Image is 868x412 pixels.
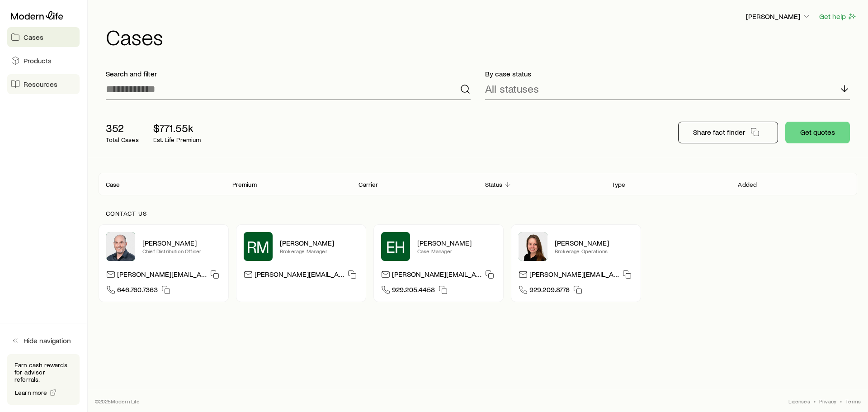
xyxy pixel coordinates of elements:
[485,82,539,95] p: All statuses
[555,238,633,247] p: [PERSON_NAME]
[359,181,378,188] p: Carrier
[7,27,80,47] a: Cases
[280,238,359,247] p: [PERSON_NAME]
[106,232,135,261] img: Dan Pierson
[519,232,547,261] img: Ellen Wall
[392,285,435,297] span: 929.205.4458
[106,122,139,134] p: 352
[255,270,344,282] p: [PERSON_NAME][EMAIL_ADDRESS][PERSON_NAME][DOMAIN_NAME]
[153,122,201,134] p: $771.55k
[392,270,481,282] p: [PERSON_NAME][EMAIL_ADDRESS][DOMAIN_NAME]
[106,210,850,217] p: Contact us
[840,398,842,405] span: •
[788,398,810,405] a: Licenses
[95,398,140,405] p: © 2025 Modern Life
[746,12,811,21] p: [PERSON_NAME]
[99,173,857,195] div: Client cases
[280,247,359,255] p: Brokerage Manager
[106,26,857,47] h1: Cases
[7,354,80,405] div: Earn cash rewards for advisor referrals.Learn more
[386,237,406,256] span: EH
[117,285,158,297] span: 646.760.7363
[15,389,47,396] span: Learn more
[24,56,52,65] span: Products
[106,136,139,143] p: Total Cases
[117,270,207,282] p: [PERSON_NAME][EMAIL_ADDRESS][DOMAIN_NAME]
[7,331,80,350] button: Hide navigation
[142,238,221,247] p: [PERSON_NAME]
[485,181,502,188] p: Status
[678,122,778,143] button: Share fact finder
[142,247,221,255] p: Chief Distribution Officer
[24,80,57,89] span: Resources
[738,181,757,188] p: Added
[485,69,850,78] p: By case status
[417,238,496,247] p: [PERSON_NAME]
[529,270,619,282] p: [PERSON_NAME][EMAIL_ADDRESS][DOMAIN_NAME]
[24,336,71,345] span: Hide navigation
[819,11,857,22] button: Get help
[7,74,80,94] a: Resources
[417,247,496,255] p: Case Manager
[7,51,80,71] a: Products
[24,33,43,42] span: Cases
[247,237,270,256] span: RM
[845,398,861,405] a: Terms
[745,11,811,22] button: [PERSON_NAME]
[693,128,745,137] p: Share fact finder
[232,181,257,188] p: Premium
[106,181,120,188] p: Case
[612,181,626,188] p: Type
[819,398,836,405] a: Privacy
[785,122,850,143] button: Get quotes
[153,136,201,143] p: Est. Life Premium
[814,398,816,405] span: •
[106,69,471,78] p: Search and filter
[555,247,633,255] p: Brokerage Operations
[529,285,570,297] span: 929.209.8778
[14,361,72,383] p: Earn cash rewards for advisor referrals.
